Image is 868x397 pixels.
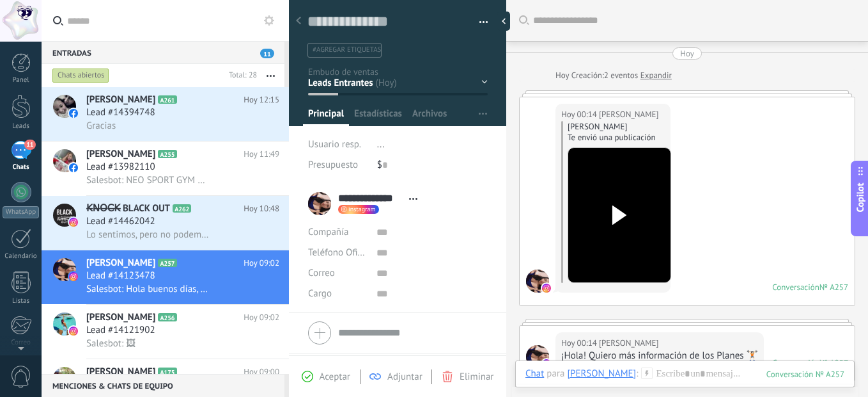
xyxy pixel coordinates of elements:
[244,257,279,270] span: Hoy 09:02
[542,359,551,368] img: instagram.svg
[308,138,361,150] span: Usuario resp.
[86,337,136,350] span: Salesbot: 🖼
[52,68,109,83] div: Chats abiertos
[320,371,350,383] span: Aceptar
[308,108,344,126] span: Principal
[348,206,376,213] span: instagram
[308,134,368,155] div: Usuario resp.
[244,202,279,215] span: Hoy 10:48
[308,222,367,243] div: Compañía
[86,202,170,215] span: ̶K̶N̶O̶C̶K̶ BLACK OUT
[86,324,155,337] span: Lead #14121902
[555,69,571,82] div: Hoy
[158,95,176,104] span: A261
[308,155,368,175] div: Presupuesto
[526,270,549,293] span: Giovanna Arias
[42,305,289,359] a: avataricon[PERSON_NAME]A256Hoy 09:02Lead #14121902Salesbot: 🖼
[86,120,116,132] span: Gracias
[599,108,658,121] span: Giovanna Arias
[24,140,35,150] span: 11
[86,148,155,161] span: [PERSON_NAME]
[69,163,78,172] img: icon
[460,371,493,383] span: Eliminar
[42,41,284,64] div: Entradas
[86,215,155,228] span: Lead #14462042
[42,196,289,250] a: avataricon̶K̶N̶O̶C̶K̶ BLACK OUTA262Hoy 10:48Lead #14462042Lo sentimos, pero no podemos mostrar es...
[604,69,638,82] span: 2 eventos
[69,109,78,118] img: icon
[354,108,402,126] span: Estadísticas
[387,371,422,383] span: Adjuntar
[244,148,279,161] span: Hoy 11:49
[546,368,564,380] span: para
[819,357,848,368] div: № A257
[377,155,488,175] div: $
[561,350,758,362] div: ¡Hola! Quiero más información de los Planes 🏋🏻
[599,337,658,350] span: Giovanna Arias
[854,183,867,213] span: Copilot
[69,272,78,281] img: icon
[244,366,279,378] span: Hoy 09:00
[3,206,39,218] div: WhatsApp
[3,163,40,172] div: Chats
[772,357,819,368] div: Conversación
[244,93,279,106] span: Hoy 12:15
[42,142,289,195] a: avataricon[PERSON_NAME]A255Hoy 11:49Lead #13982110Salesbot: NEO SPORT GYM CANCÚN · [GEOGRAPHIC_DA...
[86,257,155,270] span: [PERSON_NAME]
[3,76,40,85] div: Panel
[257,64,284,87] button: Más
[542,284,551,293] img: instagram.svg
[86,174,209,186] span: Salesbot: NEO SPORT GYM CANCÚN · [GEOGRAPHIC_DATA], Lt4, Local 11 y 12, 77504 Cancún, Q.R., [GEOG...
[412,108,447,126] span: Archivos
[3,297,40,305] div: Listas
[819,282,848,293] div: № A257
[313,45,381,54] span: #agregar etiquetas
[497,12,510,31] div: Ocultar
[158,313,176,321] span: A256
[766,369,844,380] div: 257
[86,270,155,282] span: Lead #14123478
[640,69,672,82] a: Expandir
[224,69,257,82] div: Total: 28
[69,218,78,227] img: icon
[308,159,358,171] span: Presupuesto
[86,106,155,119] span: Lead #14394748
[555,69,672,82] div: Creación:
[42,87,289,141] a: avataricon[PERSON_NAME]A261Hoy 12:15Lead #14394748Gracias
[680,47,694,60] div: Hoy
[42,374,284,397] div: Menciones & Chats de equipo
[158,259,176,267] span: A257
[158,368,176,376] span: A175
[526,345,549,368] span: Giovanna Arias
[69,327,78,336] img: icon
[308,243,367,263] button: Teléfono Oficina
[561,337,599,350] div: Hoy 00:14
[86,366,155,378] span: [PERSON_NAME]
[772,282,819,293] div: Conversación
[86,93,155,106] span: [PERSON_NAME]
[86,161,155,174] span: Lead #13982110
[86,229,209,241] span: Lo sentimos, pero no podemos mostrar este mensaje debido a las restricciones de Instagram. Estas ...
[3,122,40,131] div: Leads
[561,108,599,121] div: Hoy 00:14
[568,121,665,143] div: [PERSON_NAME] Te envió una publicación
[636,368,638,380] span: :
[244,311,279,324] span: Hoy 09:02
[86,283,209,295] span: Salesbot: Hola buenos días, claro que si manejamos planes de forma individual, en pareja y 3 pers...
[158,150,176,158] span: A255
[42,250,289,304] a: avataricon[PERSON_NAME]A257Hoy 09:02Lead #14123478Salesbot: Hola buenos días, claro que si maneja...
[308,284,367,304] div: Cargo
[260,49,274,58] span: 11
[567,368,636,379] div: Giovanna Arias
[308,289,332,298] span: Cargo
[308,263,335,284] button: Correo
[173,204,191,213] span: A262
[86,311,155,324] span: [PERSON_NAME]
[308,247,375,259] span: Teléfono Oficina
[3,252,40,261] div: Calendario
[377,138,385,150] span: ...
[308,267,335,279] span: Correo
